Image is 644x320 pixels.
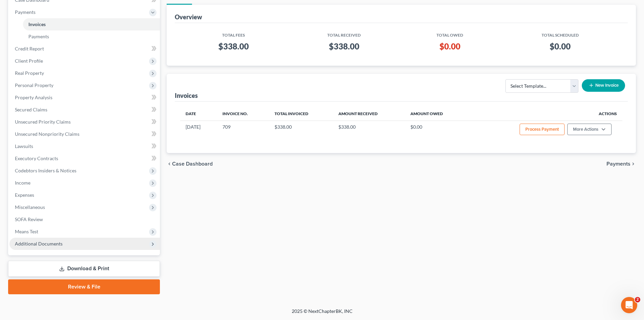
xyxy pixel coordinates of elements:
span: Payments [28,34,49,39]
th: Total Received [287,28,402,38]
a: Credit Report [9,43,160,55]
span: Personal Property [15,82,53,88]
iframe: Intercom live chat [621,297,637,313]
span: Means Test [15,229,38,234]
a: Invoices [23,18,160,30]
td: $338.00 [269,121,333,140]
a: Lawsuits [9,140,160,152]
th: Total Invoiced [269,107,333,121]
i: chevron_left [167,161,172,167]
td: [DATE] [180,121,217,140]
span: Payments [15,9,35,15]
a: Unsecured Priority Claims [9,116,160,128]
button: Payments chevron_right [606,161,636,167]
button: More Actions [567,124,612,135]
span: Executory Contracts [15,155,58,161]
th: Total Owed [401,28,498,38]
th: Total Fees [180,28,287,38]
th: Actions [467,107,622,121]
div: Overview [175,13,202,21]
i: chevron_right [630,161,636,167]
span: 2 [635,297,640,302]
h3: $338.00 [186,41,281,52]
span: Property Analysis [15,94,52,100]
th: Date [180,107,217,121]
h3: $0.00 [407,41,493,52]
td: 709 [217,121,269,140]
th: Amount Owed [405,107,467,121]
h3: $0.00 [504,41,617,52]
th: Amount Received [333,107,405,121]
span: Secured Claims [15,107,47,112]
a: Property Analysis [9,91,160,104]
th: Invoice No. [217,107,269,121]
span: Credit Report [15,46,44,51]
div: 2025 © NextChapterBK, INC [129,308,515,320]
td: $338.00 [333,121,405,140]
span: Case Dashboard [172,161,213,167]
a: Download & Print [8,261,160,277]
span: Lawsuits [15,143,33,149]
span: Unsecured Nonpriority Claims [15,131,79,137]
span: Client Profile [15,58,43,64]
span: Unsecured Priority Claims [15,119,71,125]
span: Invoices [28,21,46,27]
span: Codebtors Insiders & Notices [15,168,76,173]
td: $0.00 [405,121,467,140]
button: Process Payment [520,124,565,135]
span: Payments [606,161,630,167]
h3: $338.00 [292,41,396,52]
button: New Invoice [582,79,625,92]
span: Additional Documents [15,241,63,247]
div: Invoices [175,91,198,100]
span: Miscellaneous [15,204,45,210]
span: Income [15,180,30,186]
a: Unsecured Nonpriority Claims [9,128,160,140]
a: Secured Claims [9,104,160,116]
a: Review & File [8,279,160,294]
a: Payments [23,30,160,43]
button: chevron_left Case Dashboard [167,161,213,167]
span: Expenses [15,192,34,198]
span: SOFA Review [15,216,43,222]
span: Real Property [15,70,44,76]
th: Total Scheduled [498,28,622,38]
a: Executory Contracts [9,152,160,165]
a: SOFA Review [9,213,160,226]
